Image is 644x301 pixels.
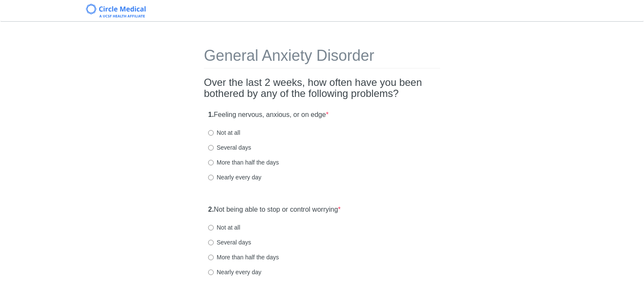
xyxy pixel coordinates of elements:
strong: 1. [208,111,214,118]
label: More than half the days [208,158,279,167]
label: Several days [208,143,251,152]
input: Nearly every day [208,270,214,275]
label: Feeling nervous, anxious, or on edge [208,110,329,120]
label: Nearly every day [208,173,261,182]
input: Several days [208,145,214,150]
label: Several days [208,238,251,247]
label: Nearly every day [208,268,261,276]
input: More than half the days [208,255,214,260]
img: Circle Medical Logo [86,4,146,17]
input: Several days [208,240,214,245]
input: Not at all [208,130,214,136]
label: More than half the days [208,253,279,261]
label: Not being able to stop or control worrying [208,205,341,215]
h1: General Anxiety Disorder [204,47,440,68]
h2: Over the last 2 weeks, how often have you been bothered by any of the following problems? [204,77,440,99]
label: Not at all [208,223,240,232]
input: Not at all [208,225,214,230]
input: Nearly every day [208,175,214,180]
input: More than half the days [208,160,214,165]
label: Not at all [208,128,240,137]
strong: 2. [208,206,214,213]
